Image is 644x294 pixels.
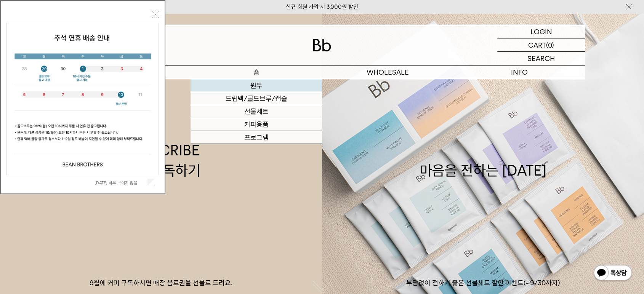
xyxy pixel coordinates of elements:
[152,11,159,18] button: 닫기
[95,180,146,185] label: [DATE] 하루 보이지 않음
[286,3,358,10] a: 신규 회원 가입 시 3,000원 할인
[191,105,322,118] a: 선물세트
[191,131,322,144] a: 프로그램
[497,38,585,52] a: CART (0)
[191,118,322,131] a: 커피용품
[497,25,585,38] a: LOGIN
[191,79,322,92] a: 원두
[313,39,331,51] img: 로고
[322,66,453,79] p: WHOLESALE
[7,23,159,175] img: 5e4d662c6b1424087153c0055ceb1a13_140731.jpg
[528,38,546,51] p: CART
[420,140,547,181] div: 마음을 전하는 [DATE]
[322,278,644,288] p: 부담없이 전하기 좋은 선물세트 할인 이벤트(~9/30까지)
[453,66,585,79] p: INFO
[546,38,554,51] p: (0)
[527,52,555,65] p: SEARCH
[530,25,552,38] p: LOGIN
[191,66,322,79] a: 숍
[593,264,633,283] img: 카카오톡 채널 1:1 채팅 버튼
[191,92,322,105] a: 드립백/콜드브루/캡슐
